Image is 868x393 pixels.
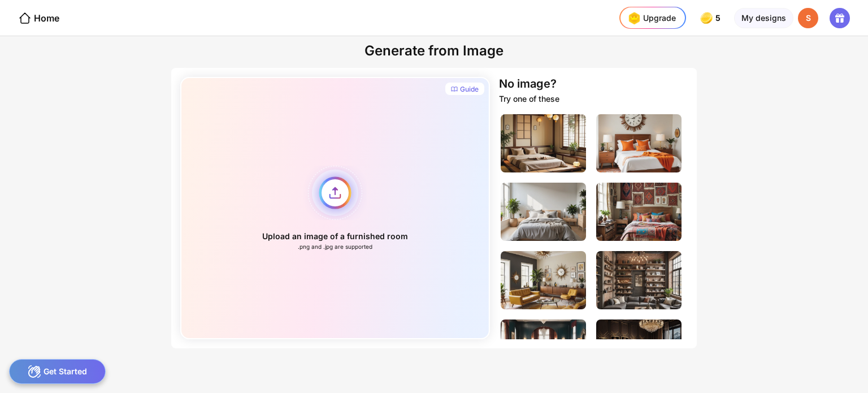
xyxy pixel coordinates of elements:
div: Upgrade [625,9,676,27]
img: livingRoomImage1.jpg [501,251,586,309]
img: bedroomImage4.jpg [596,183,682,241]
div: My designs [734,8,793,28]
img: livingRoomImage3.jpg [501,319,586,378]
img: bedroomImage3.jpg [501,183,586,241]
div: Home [18,11,59,25]
img: upgrade-nav-btn-icon.gif [625,9,643,27]
div: Guide [460,85,479,94]
div: S [798,8,818,28]
img: livingRoomImage4.jpg [596,319,682,378]
div: Try one of these [499,94,559,103]
div: No image? [499,77,557,90]
div: Get Started [9,359,106,384]
img: bedroomImage2.jpg [596,114,682,172]
img: bedroomImage1.jpg [501,114,586,172]
div: Generate from Image [364,42,504,59]
span: 5 [715,14,723,23]
img: livingRoomImage2.jpg [596,251,682,309]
